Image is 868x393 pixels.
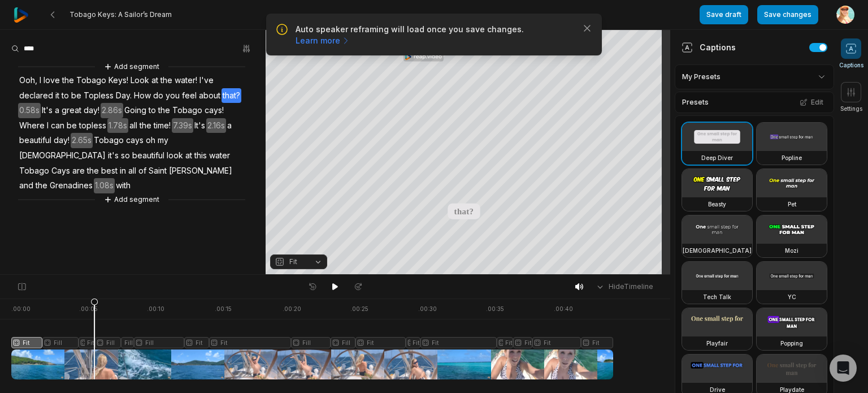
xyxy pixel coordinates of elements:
[839,61,863,70] span: Captions
[147,163,168,179] span: Saint
[171,103,203,118] span: Tobago
[788,292,796,301] h3: YC
[193,148,208,163] span: this
[708,200,726,209] h3: Beasty
[675,92,834,113] div: Presets
[83,88,115,103] span: Topless
[137,163,147,179] span: of
[152,88,164,103] span: do
[706,339,728,348] h3: Playfair
[53,133,71,148] span: day!
[703,292,731,301] h3: Tech Talk
[785,246,798,255] h3: Mozi
[700,5,748,24] button: Save draft
[168,163,233,179] span: [PERSON_NAME]
[782,153,802,162] h3: Popline
[50,163,71,179] span: Cays
[131,148,166,163] span: beautiful
[18,118,46,133] span: Where
[18,163,50,179] span: Tobago
[18,133,53,148] span: beautiful
[145,133,157,148] span: oh
[839,38,863,70] button: Captions
[129,73,150,88] span: Look
[198,73,215,88] span: I've
[296,24,572,46] p: Auto speaker reframing will load once you save changes.
[78,118,107,133] span: topless
[41,103,54,118] span: It's
[120,148,131,163] span: so
[270,254,327,269] button: Fit
[119,163,127,179] span: in
[683,246,752,255] h3: [DEMOGRAPHIC_DATA]
[172,118,193,133] span: 7.39s
[83,103,101,118] span: day!
[173,73,198,88] span: water!
[796,95,827,110] button: Edit
[166,148,184,163] span: look
[675,64,834,89] div: My Presets
[102,193,162,206] button: Add segment
[115,178,132,193] span: with
[54,103,60,118] span: a
[49,178,94,193] span: Grenadines
[150,73,159,88] span: at
[100,163,119,179] span: best
[75,73,107,88] span: Tobago
[127,163,137,179] span: all
[840,82,862,113] button: Settings
[93,133,125,148] span: Tobago
[164,88,181,103] span: you
[54,88,60,103] span: it
[788,200,796,209] h3: Pet
[780,339,803,348] h3: Popping
[107,118,128,133] span: 1.78s
[198,88,222,103] span: about
[66,118,78,133] span: be
[159,73,173,88] span: the
[193,118,206,133] span: It's
[757,5,818,24] button: Save changes
[18,148,107,163] span: [DEMOGRAPHIC_DATA]
[592,278,657,295] button: HideTimeline
[181,88,198,103] span: feel
[208,148,231,163] span: water
[157,133,170,148] span: my
[840,105,862,113] span: Settings
[226,118,233,133] span: a
[157,103,171,118] span: the
[133,88,152,103] span: How
[184,148,193,163] span: at
[60,103,83,118] span: great
[830,355,857,382] div: Open Intercom Messenger
[38,73,42,88] span: I
[203,103,225,118] span: cays!
[70,10,172,19] span: Tobago Keys: A Sailor’s Dream
[206,118,226,133] span: 2.16s
[60,88,70,103] span: to
[296,35,350,46] a: Learn more
[70,88,83,103] span: be
[682,41,736,53] div: Captions
[289,257,297,267] span: Fit
[147,103,157,118] span: to
[71,163,86,179] span: are
[18,178,34,193] span: and
[125,133,145,148] span: cays
[18,103,41,118] span: 0.58s
[46,118,66,133] span: I can
[123,103,147,118] span: Going
[34,178,49,193] span: the
[18,73,38,88] span: Ooh,
[102,61,162,73] button: Add segment
[14,7,29,23] img: reap
[107,148,120,163] span: it's
[701,153,733,162] h3: Deep Diver
[18,88,54,103] span: declared
[128,118,172,133] span: all the time!
[71,133,93,148] span: 2.65s
[222,88,241,103] span: that?
[42,73,61,88] span: love
[94,178,115,193] span: 1.08s
[115,88,133,103] span: Day.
